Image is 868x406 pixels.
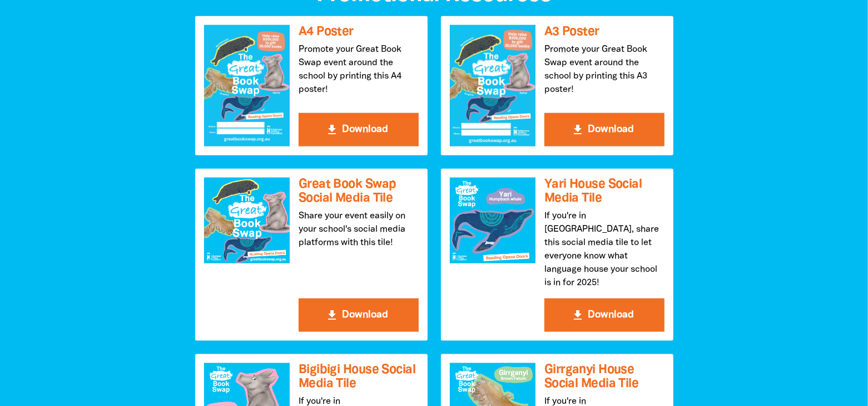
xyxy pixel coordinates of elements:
[544,178,664,205] h3: Yari House Social Media Tile
[204,178,290,263] img: Great Book Swap Social Media Tile
[299,299,419,332] button: get_app Download
[571,309,584,322] i: get_app
[299,178,419,205] h3: Great Book Swap Social Media Tile
[544,363,664,390] h3: Girrganyi House Social Media Tile
[450,178,535,263] img: Yari House Social Media Tile
[299,113,419,146] button: get_app Download
[299,25,419,39] h3: A4 Poster
[204,25,290,146] img: A4 Poster
[544,299,664,332] button: get_app Download
[544,25,664,39] h3: A3 Poster
[325,123,339,136] i: get_app
[544,113,664,146] button: get_app Download
[571,123,584,136] i: get_app
[299,363,419,390] h3: Bigibigi House Social Media Tile
[450,25,535,146] img: A3 Poster
[325,309,339,322] i: get_app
